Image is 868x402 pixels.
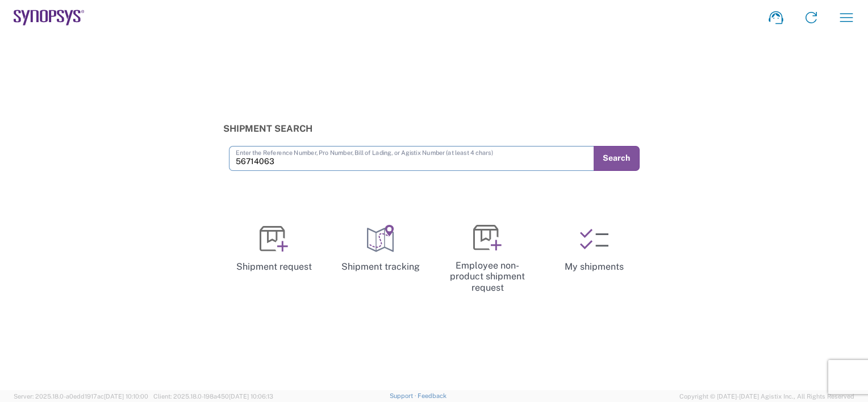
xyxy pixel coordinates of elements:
a: Shipment request [225,215,323,283]
span: [DATE] 10:06:13 [229,393,273,400]
span: Copyright © [DATE]-[DATE] Agistix Inc., All Rights Reserved [679,391,854,401]
button: Search [594,146,640,171]
a: Shipment tracking [332,215,429,283]
a: My shipments [545,215,643,283]
a: Support [390,392,418,399]
span: Client: 2025.18.0-198a450 [153,393,273,400]
h3: Shipment Search [223,123,645,134]
a: Employee non-product shipment request [439,215,536,303]
a: Feedback [418,392,446,399]
span: Server: 2025.18.0-a0edd1917ac [14,393,148,400]
span: [DATE] 10:10:00 [104,393,148,400]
